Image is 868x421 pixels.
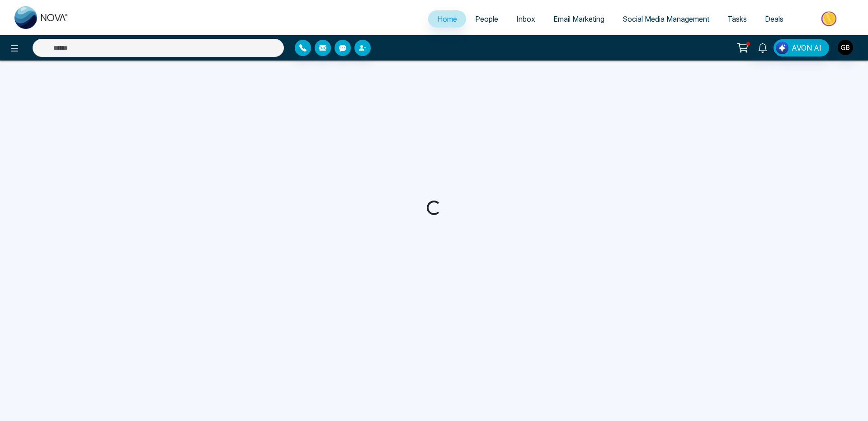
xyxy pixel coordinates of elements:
span: Inbox [516,14,535,23]
a: People [466,10,507,28]
a: Inbox [507,10,544,28]
img: User Avatar [838,40,853,55]
a: Tasks [718,10,756,28]
img: Nova CRM Logo [14,6,69,29]
span: Home [437,14,457,23]
a: Deals [756,10,793,28]
span: Tasks [727,14,747,23]
a: Email Marketing [544,10,613,28]
span: People [475,14,498,23]
span: AVON AI [792,42,821,53]
span: Social Media Management [623,14,709,23]
span: Email Marketing [553,14,604,23]
a: Social Media Management [613,10,718,28]
img: Lead Flow [776,42,788,54]
span: Deals [765,14,783,23]
button: AVON AI [774,39,829,56]
a: Home [428,10,466,28]
img: Market-place.gif [797,9,863,29]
